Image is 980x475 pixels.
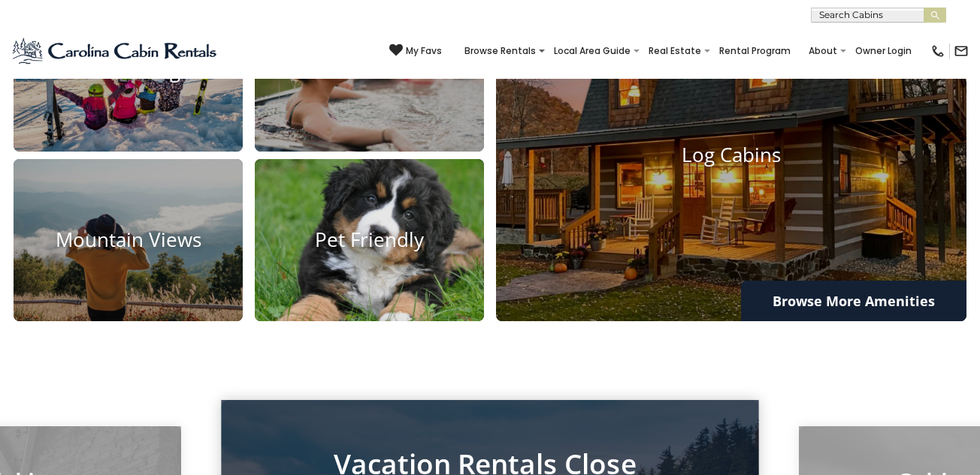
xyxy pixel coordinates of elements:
a: Browse More Amenities [741,281,966,321]
h4: Near Skiing [14,59,243,83]
a: About [801,41,845,62]
a: Mountain Views [14,159,243,321]
a: Local Area Guide [546,41,638,62]
a: Browse Rentals [457,41,543,62]
img: mail-regular-black.png [954,44,969,59]
a: Pet Friendly [255,159,484,321]
h4: Hot Tubs [255,59,484,83]
a: Owner Login [848,41,919,62]
a: Real Estate [641,41,709,62]
h4: Mountain Views [14,229,243,252]
img: Blue-2.png [11,36,219,66]
img: phone-regular-black.png [930,44,945,59]
a: Rental Program [712,41,798,62]
h4: Log Cabins [496,144,966,167]
a: My Favs [389,44,442,59]
span: My Favs [406,44,442,58]
h4: Pet Friendly [255,229,484,252]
